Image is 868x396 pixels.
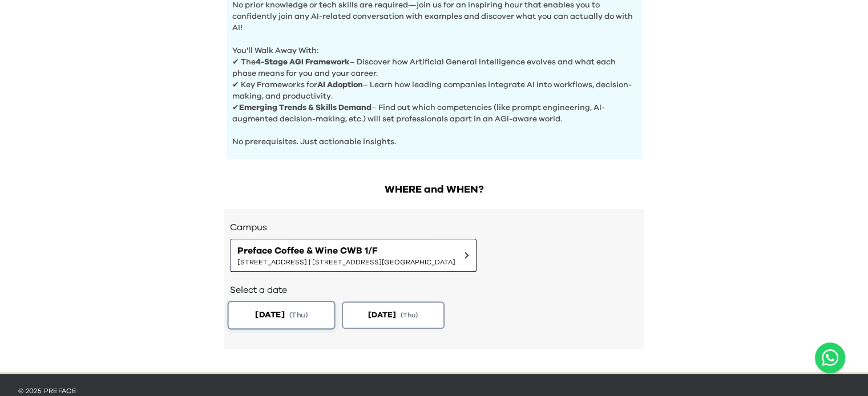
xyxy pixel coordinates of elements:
[368,309,396,321] span: [DATE]
[232,34,636,56] p: You'll Walk Away With:
[815,342,845,373] a: Chat with us on WhatsApp
[237,244,455,258] span: Preface Coffee & Wine CWB 1/F
[815,342,845,373] button: Open WhatsApp chat
[230,239,477,272] button: Preface Coffee & Wine CWB 1/F[STREET_ADDRESS] | [STREET_ADDRESS][GEOGRAPHIC_DATA]
[317,81,363,89] b: AI Adoption
[237,258,455,267] span: [STREET_ADDRESS] | [STREET_ADDRESS][GEOGRAPHIC_DATA]
[232,56,636,79] p: ✔ The – Discover how Artificial General Intelligence evolves and what each phase means for you an...
[230,221,639,234] h3: Campus
[224,182,644,198] h2: WHERE and WHEN?
[239,104,372,112] b: Emerging Trends & Skills Demand
[230,283,639,297] h2: Select a date
[342,301,445,329] button: [DATE](Thu)
[232,79,636,102] p: ✔ Key Frameworks for – Learn how leading companies integrate AI into workflows, decision-making, ...
[18,386,850,395] p: © 2025 Preface
[255,309,284,321] span: [DATE]
[232,102,636,125] p: ✔ – Find out which competencies (like prompt engineering, AI-augmented decision-making, etc.) wil...
[232,125,636,148] p: No prerequisites. Just actionable insights.
[227,301,335,329] button: [DATE](Thu)
[401,311,418,320] span: ( Thu )
[256,58,350,66] b: 4-Stage AGI Framework
[289,310,308,320] span: ( Thu )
